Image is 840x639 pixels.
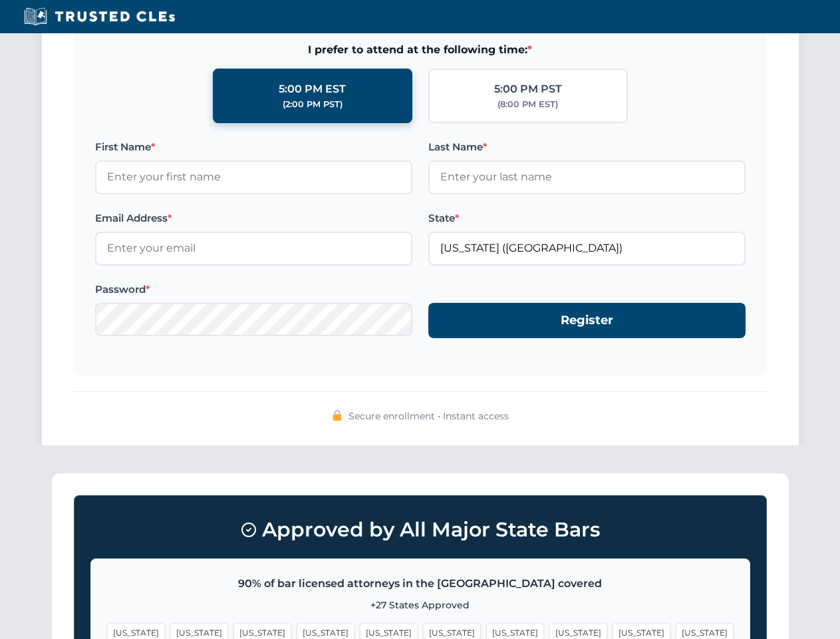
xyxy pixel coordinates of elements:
[428,232,746,265] input: Florida (FL)
[428,210,746,226] label: State
[107,598,734,612] p: +27 States Approved
[95,160,412,194] input: Enter your first name
[497,98,558,111] div: (8:00 PM EST)
[494,81,562,98] div: 5:00 PM PST
[428,303,746,338] button: Register
[283,98,343,111] div: (2:00 PM PST)
[95,232,412,265] input: Enter your email
[90,512,750,548] h3: Approved by All Major State Bars
[95,210,412,226] label: Email Address
[428,139,746,155] label: Last Name
[95,139,412,155] label: First Name
[107,575,734,592] p: 90% of bar licensed attorneys in the [GEOGRAPHIC_DATA] covered
[279,81,346,98] div: 5:00 PM EST
[349,409,509,423] span: Secure enrollment • Instant access
[95,41,746,59] span: I prefer to attend at the following time:
[332,410,343,421] img: 🔒
[428,160,746,194] input: Enter your last name
[20,7,179,27] img: Trusted CLEs
[95,282,412,298] label: Password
